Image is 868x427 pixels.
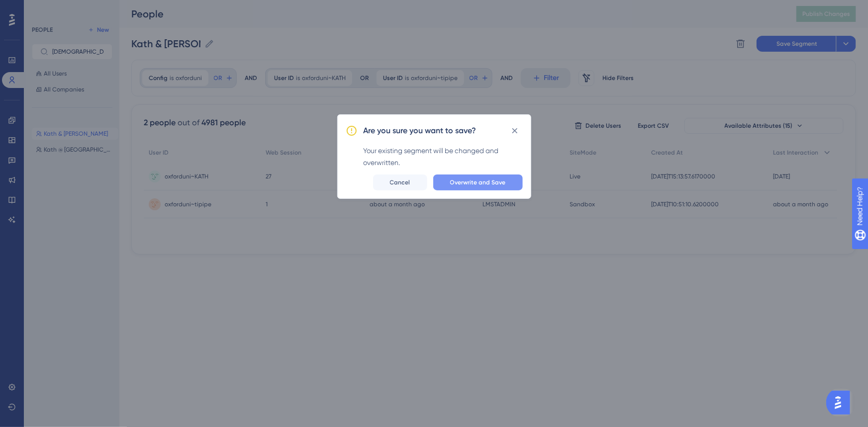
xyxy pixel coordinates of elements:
iframe: UserGuiding AI Assistant Launcher [826,388,856,418]
div: Your existing segment will be changed and overwritten. [364,145,523,169]
span: Overwrite and Save [450,178,506,186]
span: Need Help? [23,2,62,14]
h2: Are you sure you want to save? [364,125,477,137]
span: Cancel [390,178,410,186]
